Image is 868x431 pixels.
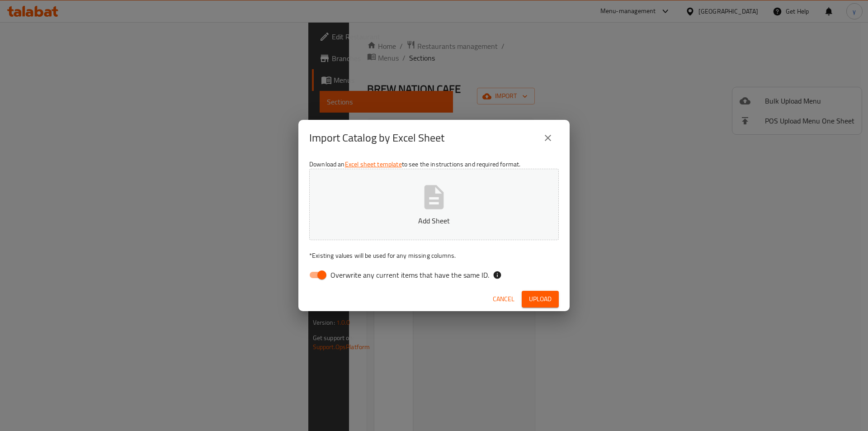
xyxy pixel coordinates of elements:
span: Upload [529,294,552,305]
button: Cancel [489,291,518,308]
div: Download an to see the instructions and required format. [298,156,570,287]
button: Upload [522,291,559,308]
button: Add Sheet [309,169,559,240]
span: Cancel [493,294,514,305]
p: Existing values will be used for any missing columns. [309,251,559,260]
h2: Import Catalog by Excel Sheet [309,131,444,145]
button: close [537,127,559,149]
a: Excel sheet template [345,158,402,170]
p: Add Sheet [323,215,545,226]
svg: If the overwrite option isn't selected, then the items that match an existing ID will be ignored ... [493,270,502,279]
span: Overwrite any current items that have the same ID. [330,270,489,280]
